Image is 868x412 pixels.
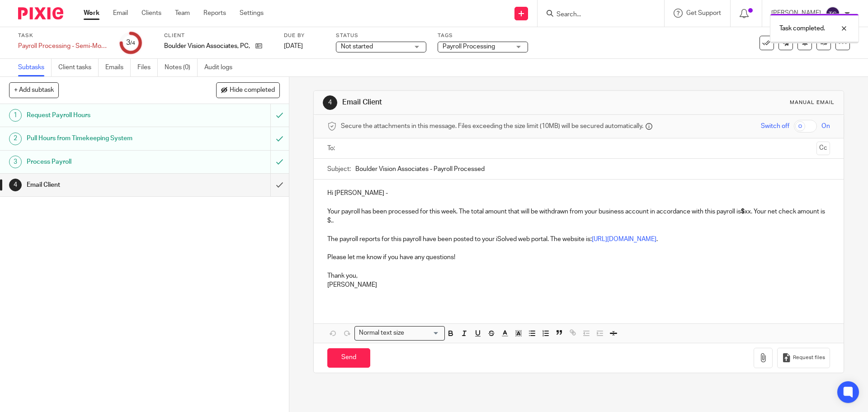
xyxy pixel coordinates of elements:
label: To: [327,144,337,153]
span: Secure the attachments in this message. Files exceeding the size limit (10MB) will be secured aut... [341,122,643,131]
strong: $ [741,208,745,215]
a: Team [175,9,190,18]
img: Pixie [18,7,63,19]
p: Please let me know if you have any questions! [327,244,830,262]
div: 4 [323,95,337,110]
a: Clients [142,9,161,18]
p: Hi [PERSON_NAME] - [327,189,830,198]
a: Email [113,9,128,18]
p: The payroll reports for this payroll have been posted to your iSolved web portal. The website is: . [327,235,830,244]
button: + Add subtask [9,82,59,98]
span: Normal text size [357,328,406,338]
span: On [821,122,830,131]
a: Audit logs [204,59,239,76]
span: Not started [341,43,373,50]
a: Reports [203,9,226,18]
span: [DATE] [284,43,303,49]
div: Search for option [354,326,445,340]
a: Emails [105,59,131,76]
label: Due by [284,32,325,39]
h1: Email Client [27,178,183,192]
a: [URL][DOMAIN_NAME] [592,236,656,242]
h1: Pull Hours from Timekeeping System [27,132,183,145]
button: Hide completed [216,82,280,98]
div: Manual email [790,99,835,106]
label: Task [18,32,108,39]
small: /4 [130,41,135,46]
p: Your payroll has been processed for this week. The total amount that will be withdrawn from your ... [327,198,830,225]
button: Request files [777,348,830,368]
div: 4 [9,179,22,191]
h1: Request Payroll Hours [27,109,183,122]
button: Cc [816,142,830,155]
div: Payroll Processing - Semi-Monthly - 16th - Boulder Vision Assoc [18,42,108,51]
p: Task completed. [779,24,825,33]
input: Send [327,348,370,368]
a: Files [137,59,158,76]
label: Client [164,32,273,39]
div: 2 [9,133,22,145]
p: Boulder Vision Associates, PC, Inc. [164,42,251,51]
label: Status [336,32,426,39]
span: Request files [793,354,825,361]
div: 1 [9,109,22,122]
p: [PERSON_NAME] [327,280,830,289]
span: Switch off [761,122,789,131]
div: 3 [9,156,22,168]
a: Notes (0) [165,59,198,76]
p: Thank you, [327,262,830,280]
div: 3 [126,38,135,48]
input: Search for option [407,328,439,338]
span: Hide completed [230,87,275,94]
a: Settings [240,9,264,18]
a: Subtasks [18,59,52,76]
a: Client tasks [58,59,99,76]
img: svg%3E [826,6,840,21]
span: Payroll Processing [443,43,495,50]
a: Work [84,9,99,18]
label: Subject: [327,165,351,174]
h1: Email Client [342,98,598,107]
h1: Process Payroll [27,155,183,169]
